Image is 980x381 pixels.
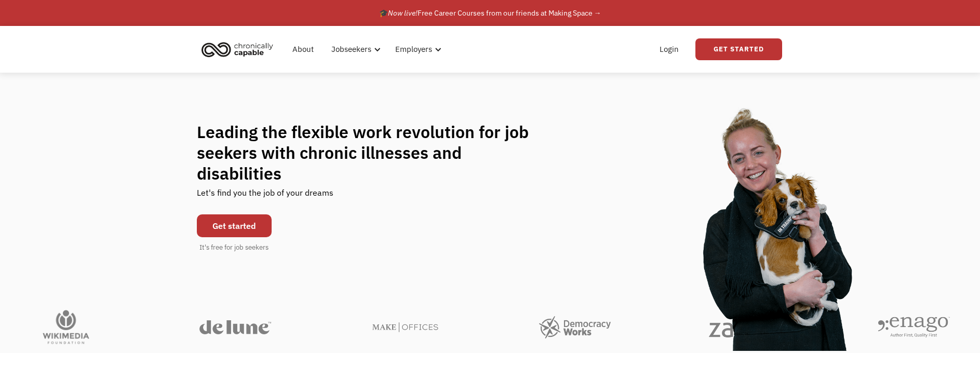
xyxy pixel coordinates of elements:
img: Chronically Capable logo [198,38,276,61]
div: Jobseekers [325,33,384,66]
a: Get started [197,214,272,237]
div: Employers [395,43,432,56]
div: Employers [389,33,445,66]
a: home [198,38,281,61]
em: Now live! [388,8,418,18]
div: Jobseekers [331,43,371,56]
a: Get Started [695,38,782,60]
a: Login [653,33,685,66]
h1: Leading the flexible work revolution for job seekers with chronic illnesses and disabilities [197,121,549,184]
a: About [286,33,320,66]
div: Let's find you the job of your dreams [197,184,333,209]
div: It's free for job seekers [199,242,269,253]
div: 🎓 Free Career Courses from our friends at Making Space → [379,7,601,19]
